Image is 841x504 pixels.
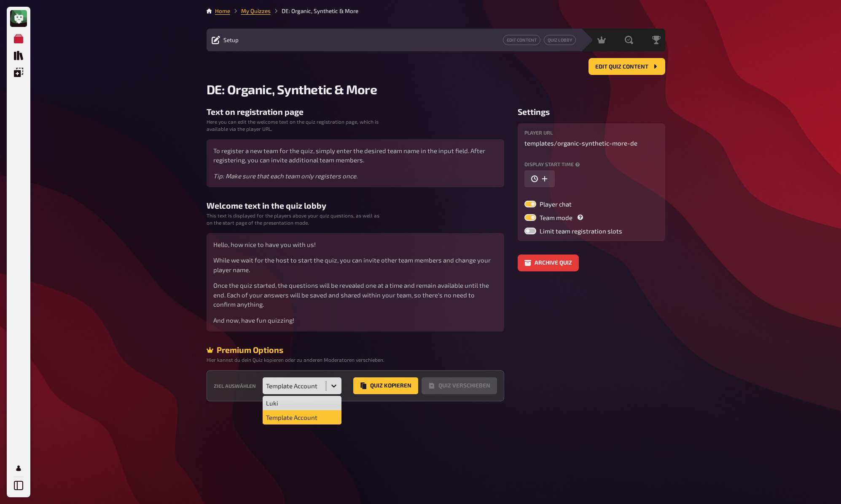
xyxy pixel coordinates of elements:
label: Limit team registration slots [524,228,622,234]
a: Overlays [10,64,27,81]
div: Template Account [266,382,322,390]
button: Quiz Verschieben [422,377,497,394]
button: Archive quiz [518,255,579,271]
button: Quiz Kopieren [353,377,418,394]
p: And now, have fun quizzing! [213,316,497,325]
a: Edit Content [503,35,540,45]
h3: Settings [518,107,665,117]
h3: Text on registration page [207,107,504,117]
p: Hello, how nice to have you with us! [213,240,497,249]
a: Home [215,8,230,14]
label: Team mode [524,214,585,221]
a: My Quizzes [241,8,271,14]
small: Here you can edit the welcome text on the quiz registration page, which is available via the play... [207,118,385,133]
span: Setup [223,37,239,43]
label: Display start time [524,162,658,167]
label: Player chat [524,201,572,207]
p: templates / [524,138,658,148]
div: Template Account [263,410,341,424]
span: organic-synthetic-more-de [557,138,637,148]
i: Tip: Make sure that each team only registers once. [213,172,357,180]
div: Luki [263,396,341,410]
h3: Welcome text in the quiz lobby [207,201,504,210]
span: Edit Quiz content [595,64,648,70]
li: My Quizzes [230,7,271,15]
p: While we wait for the host to start the quiz, you can invite other team members and change your p... [213,255,497,274]
a: Quiz Lobby [544,35,576,45]
li: Home [215,7,230,15]
p: To register a new team for the quiz, simply enter the desired team name in the input field. After... [213,146,497,165]
li: DE: Organic, Synthetic & More [271,7,358,15]
button: Edit Quiz content [588,58,665,75]
p: Once the quiz started, the questions will be revealed one at a time and remain available until th... [213,281,497,309]
a: My Quizzes [10,30,27,47]
span: DE: Organic, Synthetic & More [207,82,377,97]
div: Premium Options [207,345,504,355]
label: Player URL [524,130,658,135]
a: Quiz Library [10,47,27,64]
small: This text is displayed for the players above your quiz questions, as well as on the start page of... [207,212,385,226]
small: Hier kannst du dein Quiz kopieren oder zu anderen Moderatoren verschieben. [207,356,385,363]
label: Ziel auswählen [214,383,256,388]
a: My Account [10,460,27,477]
